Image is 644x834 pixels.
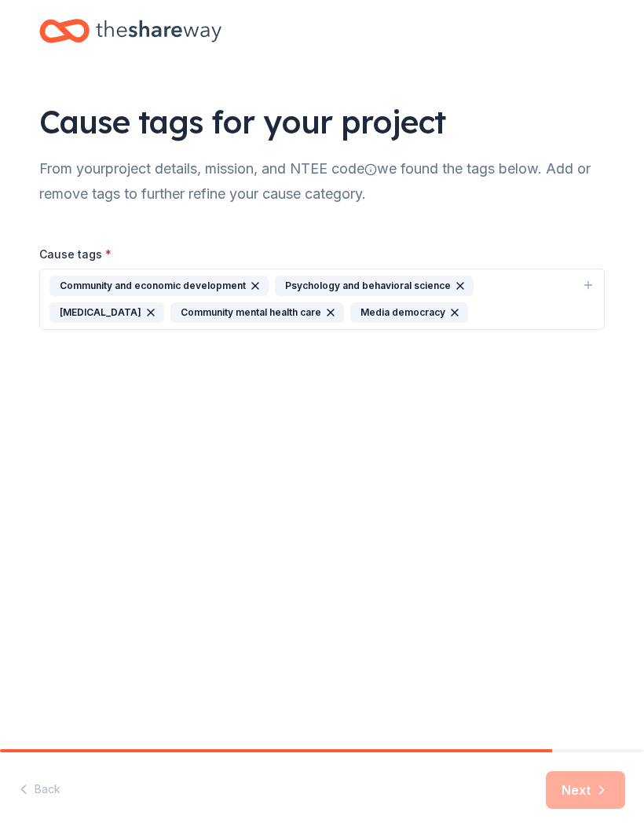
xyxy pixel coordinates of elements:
[39,100,605,144] div: Cause tags for your project
[39,247,112,262] label: Cause tags
[49,276,269,296] div: Community and economic development
[170,302,344,323] div: Community mental health care
[350,302,468,323] div: Media democracy
[39,269,605,330] button: Community and economic developmentPsychology and behavioral science[MEDICAL_DATA]Community mental...
[39,156,605,207] div: From your project details, mission, and NTEE code we found the tags below. Add or remove tags to ...
[275,276,474,296] div: Psychology and behavioral science
[49,302,164,323] div: [MEDICAL_DATA]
